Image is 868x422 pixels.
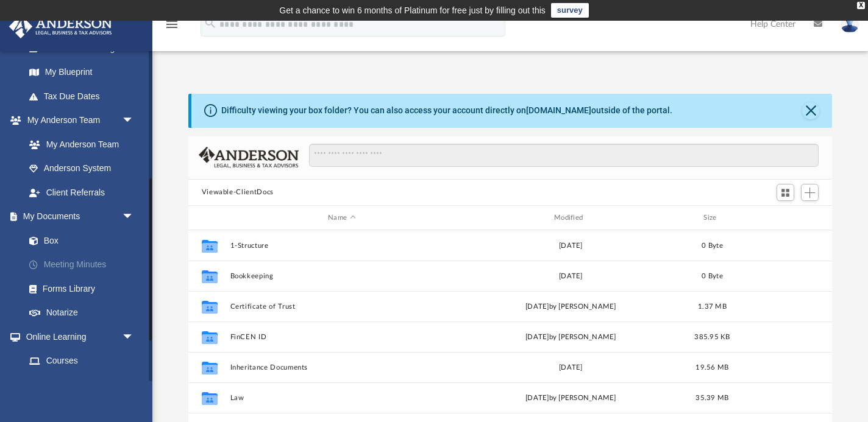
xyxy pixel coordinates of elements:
[122,325,146,350] span: arrow_drop_down
[702,273,723,280] span: 0 Byte
[165,23,179,32] a: menu
[17,228,146,253] a: Box
[5,15,116,38] img: Anderson Advisors Platinum Portal
[221,104,672,117] div: Difficulty viewing your box folder? You can also access your account directly on outside of the p...
[459,301,683,312] div: [DATE] by [PERSON_NAME]
[698,303,727,310] span: 1.37 MB
[17,60,146,85] a: My Blueprint
[459,332,683,343] div: [DATE] by [PERSON_NAME]
[742,213,827,223] div: id
[230,242,454,250] button: 1-Structure
[122,108,146,133] span: arrow_drop_down
[17,132,140,156] a: My Anderson Team
[204,16,217,30] i: search
[526,105,591,115] a: [DOMAIN_NAME]
[458,213,682,223] div: Modified
[17,276,146,301] a: Forms Library
[17,349,146,373] a: Courses
[279,3,546,18] div: Get a chance to win 6 months of Platinum for free just by filling out this
[165,17,179,32] i: menu
[202,187,274,198] button: Viewable-ClientDocs
[17,180,146,205] a: Client Referrals
[688,213,736,223] div: Size
[229,213,453,223] div: Name
[9,325,146,349] a: Online Learningarrow_drop_down
[694,334,730,340] span: 385.95 KB
[17,253,152,277] a: Meeting Minutes
[9,205,152,229] a: My Documentsarrow_drop_down
[459,271,683,282] div: [DATE]
[230,303,454,311] button: Certificate of Trust
[17,301,152,325] a: Notarize
[702,242,723,249] span: 0 Byte
[459,362,683,373] div: [DATE]
[230,364,454,371] button: Inheritance Documents
[802,102,819,119] button: Close
[17,156,146,181] a: Anderson System
[17,84,152,108] a: Tax Due Dates
[551,3,589,18] a: survey
[695,395,728,401] span: 35.39 MB
[459,241,683,251] div: [DATE]
[857,2,865,9] div: close
[230,394,454,402] button: Law
[801,184,819,201] button: Add
[230,272,454,280] button: Bookkeeping
[122,205,146,230] span: arrow_drop_down
[193,213,224,223] div: id
[17,373,140,397] a: Video Training
[777,184,795,201] button: Switch to Grid View
[841,15,859,33] img: User Pic
[9,108,146,133] a: My Anderson Teamarrow_drop_down
[230,333,454,341] button: FinCEN ID
[309,144,819,167] input: Search files and folders
[459,393,683,404] div: [DATE] by [PERSON_NAME]
[695,364,728,371] span: 19.56 MB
